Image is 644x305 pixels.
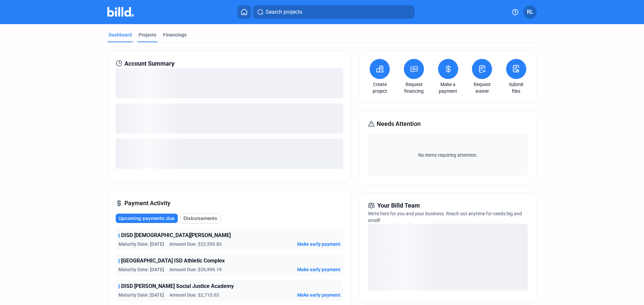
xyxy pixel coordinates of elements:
[371,152,525,158] span: No items requiring attention.
[504,81,528,94] a: Submit files
[118,241,164,247] span: Maturity Date: [DATE]
[368,81,391,94] a: Create project
[163,31,186,38] div: Financings
[183,215,217,222] span: Disbursements
[116,103,343,134] div: loading
[377,201,420,210] span: Your Billd Team
[118,215,174,222] span: Upcoming payments due
[436,81,460,94] a: Make a payment
[169,241,222,247] span: Amount Due: $22,559.83
[527,8,533,16] span: RL
[368,224,528,291] div: loading
[523,5,537,19] button: RL
[368,211,522,223] span: We're here for you and your business. Reach out anytime for needs big and small!
[116,68,343,98] div: loading
[107,7,134,17] img: Billd Company Logo
[253,5,415,19] button: Search projects
[116,139,343,169] div: loading
[139,31,156,38] div: Projects
[180,213,221,223] button: Disbursements
[169,266,222,273] span: Amount Due: $26,999.19
[297,292,340,298] button: Make early payment
[118,266,164,273] span: Maturity Date: [DATE]
[109,31,132,38] div: Dashboard
[377,119,421,129] span: Needs Attention
[297,266,340,273] button: Make early payment
[124,199,170,208] span: Payment Activity
[402,81,426,94] a: Request financing
[470,81,494,94] a: Request waiver
[118,292,164,298] span: Maturity Date: [DATE]
[124,59,174,68] span: Account Summary
[169,292,219,298] span: Amount Due: $2,715.03
[121,231,231,239] span: DISD [DEMOGRAPHIC_DATA][PERSON_NAME]
[116,214,178,223] button: Upcoming payments due
[121,282,234,290] span: DISD [PERSON_NAME] Social Justice Academy
[266,8,302,16] span: Search projects
[121,257,225,265] span: [GEOGRAPHIC_DATA] ISD Athletic Complex
[297,241,340,247] button: Make early payment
